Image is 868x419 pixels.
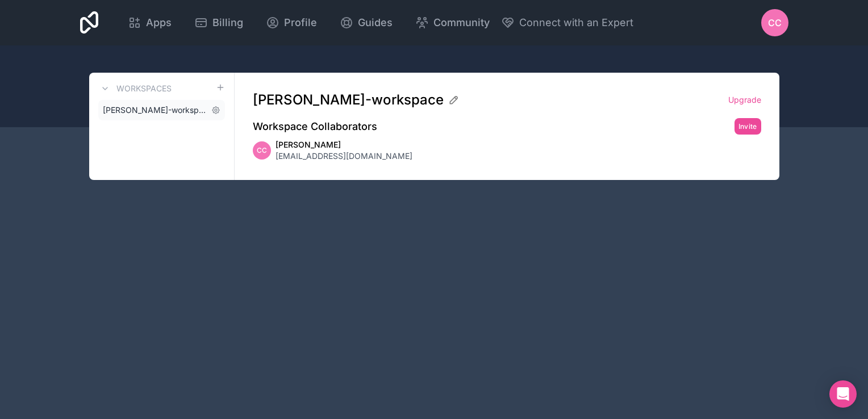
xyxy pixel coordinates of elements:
[119,10,181,35] a: Apps
[257,146,267,155] span: CC
[276,150,412,162] span: [EMAIL_ADDRESS][DOMAIN_NAME]
[829,380,857,408] div: Open Intercom Messenger
[212,15,243,31] span: Billing
[185,10,252,35] a: Billing
[358,15,393,31] span: Guides
[406,10,499,35] a: Community
[146,15,172,31] span: Apps
[257,10,326,35] a: Profile
[253,119,377,135] h2: Workspace Collaborators
[735,118,761,135] button: Invite
[284,15,317,31] span: Profile
[103,104,207,116] span: [PERSON_NAME]-workspace
[276,139,412,150] span: [PERSON_NAME]
[519,15,633,31] span: Connect with an Expert
[116,83,172,94] h3: Workspaces
[253,91,444,109] span: [PERSON_NAME]-workspace
[98,100,225,120] a: [PERSON_NAME]-workspace
[728,94,761,106] a: Upgrade
[331,10,402,35] a: Guides
[768,16,782,30] span: CC
[98,82,172,95] a: Workspaces
[433,15,490,31] span: Community
[501,15,633,31] button: Connect with an Expert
